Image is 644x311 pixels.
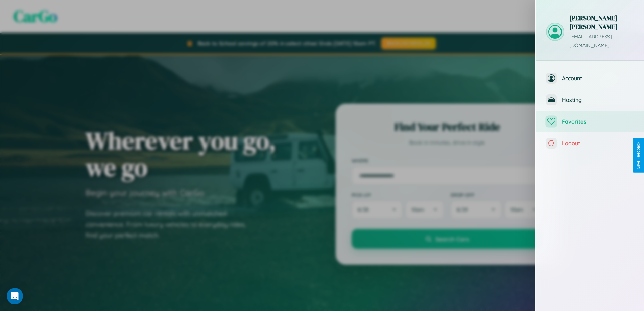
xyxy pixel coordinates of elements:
div: Give Feedback [636,142,641,169]
span: Hosting [562,96,634,103]
span: Logout [562,140,634,147]
span: Favorites [562,118,634,125]
p: [EMAIL_ADDRESS][DOMAIN_NAME] [569,32,634,50]
h3: [PERSON_NAME] [PERSON_NAME] [569,14,634,31]
button: Favorites [536,111,644,132]
button: Hosting [536,89,644,111]
button: Logout [536,132,644,154]
span: Account [562,75,634,82]
button: Account [536,67,644,89]
div: Open Intercom Messenger [7,288,23,304]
